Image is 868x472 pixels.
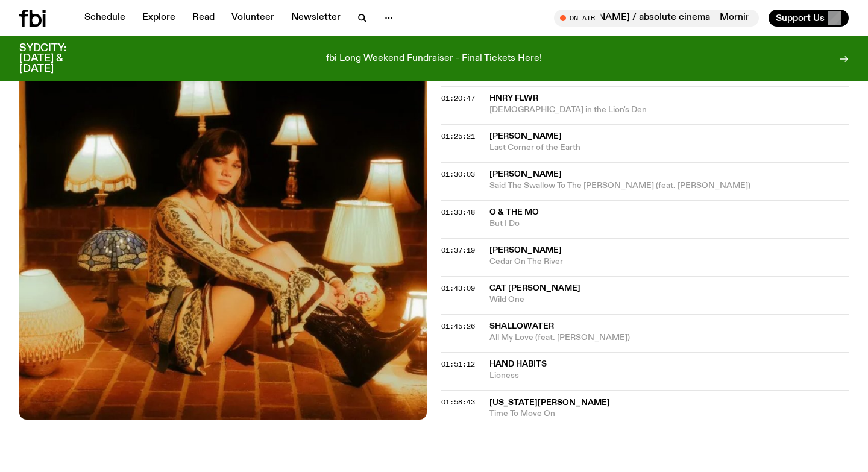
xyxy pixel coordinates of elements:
[441,133,475,140] button: 01:25:21
[489,246,562,254] span: [PERSON_NAME]
[441,397,475,407] span: 01:58:43
[489,408,849,420] span: Time To Move On
[489,170,562,178] span: [PERSON_NAME]
[489,398,610,407] span: [US_STATE][PERSON_NAME]
[489,132,562,140] span: [PERSON_NAME]
[769,10,849,27] button: Support Us
[441,207,475,217] span: 01:33:48
[489,208,539,216] span: O & The Mo
[776,13,825,24] span: Support Us
[554,10,759,27] button: On AirMornings with [PERSON_NAME] / absolute cinemaMornings with [PERSON_NAME] / absolute cinema
[441,95,475,102] button: 01:20:47
[441,131,475,141] span: 01:25:21
[441,169,475,179] span: 01:30:03
[441,399,475,406] button: 01:58:43
[441,245,475,255] span: 01:37:19
[441,247,475,254] button: 01:37:19
[441,359,475,369] span: 01:51:12
[19,43,96,74] h3: SYDCITY: [DATE] & [DATE]
[489,360,547,368] span: Hand Habits
[489,294,849,306] span: Wild One
[489,332,849,344] span: All My Love (feat. [PERSON_NAME])
[489,218,849,230] span: But I Do
[489,256,849,268] span: Cedar On The River
[489,284,580,292] span: Cat [PERSON_NAME]
[441,323,475,330] button: 01:45:26
[489,180,849,192] span: Said The Swallow To The [PERSON_NAME] (feat. [PERSON_NAME])
[489,142,849,154] span: Last Corner of the Earth
[441,361,475,368] button: 01:51:12
[441,285,475,292] button: 01:43:09
[284,10,348,27] a: Newsletter
[77,10,133,27] a: Schedule
[489,370,849,382] span: Lioness
[441,171,475,178] button: 01:30:03
[135,10,183,27] a: Explore
[224,10,281,27] a: Volunteer
[441,93,475,103] span: 01:20:47
[326,54,542,65] p: fbi Long Weekend Fundraiser - Final Tickets Here!
[441,209,475,216] button: 01:33:48
[489,322,554,330] span: Shallowater
[441,321,475,331] span: 01:45:26
[441,283,475,293] span: 01:43:09
[489,94,538,102] span: Hnry Flwr
[185,10,222,27] a: Read
[489,104,849,116] span: [DEMOGRAPHIC_DATA] in the Lion's Den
